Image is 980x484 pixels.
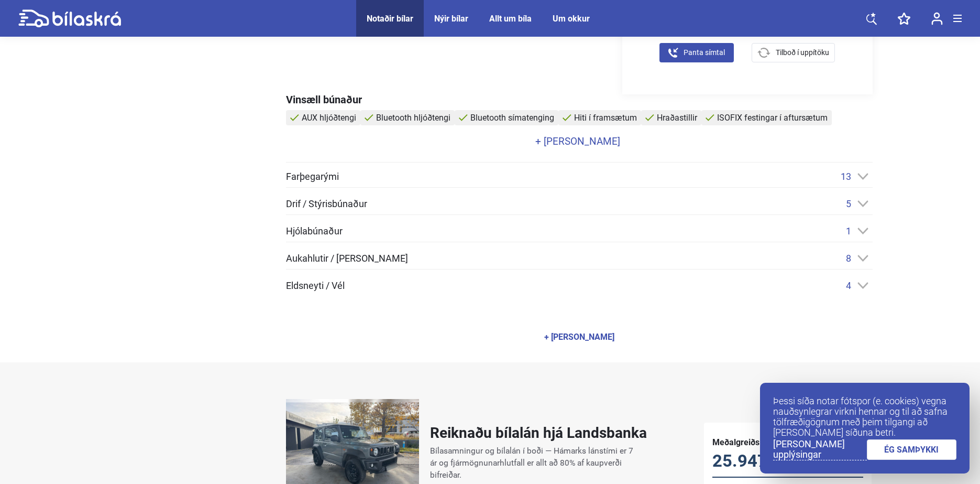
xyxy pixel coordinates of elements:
[286,172,339,181] span: Farþegarými
[470,113,554,123] span: Bluetooth símatenging
[286,199,367,209] span: Drif / Stýrisbúnaður
[286,254,408,263] span: Aukahlutir / [PERSON_NAME]
[841,171,851,182] span: 13
[684,47,725,58] span: Panta símtal
[553,14,590,24] a: Um okkur
[286,227,343,236] span: Hjólabúnaður
[773,396,956,438] p: Þessi síða notar fótspor (e. cookies) vegna nauðsynlegrar virkni hennar og til að safna tölfræðig...
[286,94,873,105] div: Vinsæll búnaður
[846,225,851,236] span: 1
[544,333,614,341] div: + [PERSON_NAME]
[657,113,697,123] span: Hraðastillir
[489,14,532,24] a: Allt um bíla
[367,14,413,24] a: Notaðir bílar
[931,12,943,25] img: user-login.svg
[773,439,867,460] a: [PERSON_NAME] upplýsingar
[846,198,851,209] span: 5
[846,280,851,291] span: 4
[574,113,637,123] span: Hiti í framsætum
[776,47,829,58] span: Tilboð í uppítöku
[286,136,870,146] a: + [PERSON_NAME]
[376,113,450,123] span: Bluetooth hljóðtengi
[302,113,356,123] span: AUX hljóðtengi
[867,439,957,460] a: ÉG SAMÞYKKI
[846,253,851,264] span: 8
[430,445,636,481] p: Bílasamningur og bílalán í boði — Hámarks lánstími er 7 ár og fjármögnunarhlutfall er allt að 80%...
[717,113,828,123] span: ISOFIX festingar í aftursætum
[712,437,863,447] h5: Meðalgreiðsla
[430,424,647,442] h2: Reiknaðu bílalán hjá Landsbanka
[286,281,345,291] span: Eldsneyti / Vél
[712,451,863,473] p: 25.947 kr.
[434,14,468,24] a: Nýir bílar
